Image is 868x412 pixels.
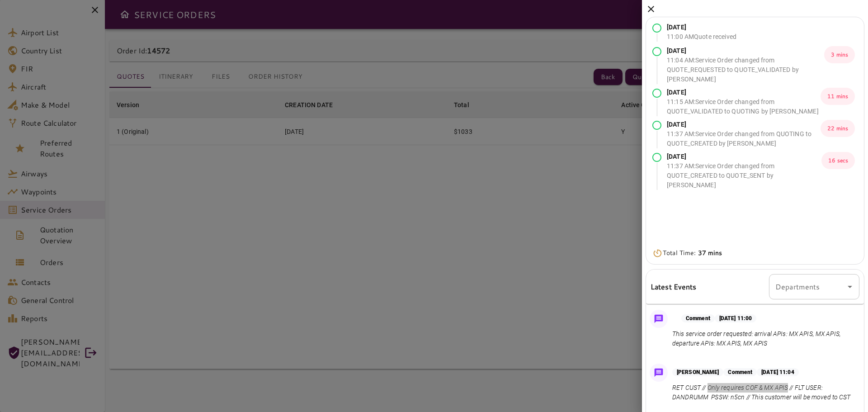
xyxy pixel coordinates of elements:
[667,152,821,161] p: [DATE]
[652,366,665,379] img: Message Icon
[824,46,855,63] p: 3 mins
[667,56,824,84] p: 11:04 AM : Service Order changed from QUOTE_REQUESTED to QUOTE_VALIDATED by [PERSON_NAME]
[723,368,757,376] p: Comment
[821,120,855,137] p: 22 mins
[844,280,856,293] button: Open
[672,383,856,402] p: RET CUST // Only requires COF & MX APIS // FLT USER: DANDRUMM PSSW: n5cn // This customer will be...
[672,368,723,376] p: [PERSON_NAME]
[663,248,722,258] p: Total Time:
[698,248,722,257] b: 37 mins
[667,120,821,129] p: [DATE]
[652,313,665,325] img: Message Icon
[821,152,855,169] p: 16 secs
[667,88,821,97] p: [DATE]
[667,97,821,116] p: 11:15 AM : Service Order changed from QUOTE_VALIDATED to QUOTING by [PERSON_NAME]
[667,32,736,42] p: 11:00 AM Quote received
[667,23,736,32] p: [DATE]
[651,281,697,293] h6: Latest Events
[652,249,663,258] img: Timer Icon
[821,88,855,105] p: 11 mins
[667,129,821,148] p: 11:37 AM : Service Order changed from QUOTING to QUOTE_CREATED by [PERSON_NAME]
[672,329,856,348] p: This service order requested: arrival APIs: MX APIS, MX APIS, departure APIs: MX APIS, MX APIS
[667,46,824,56] p: [DATE]
[757,368,798,376] p: [DATE] 11:04
[715,314,756,322] p: [DATE] 11:00
[667,161,821,190] p: 11:37 AM : Service Order changed from QUOTE_CREATED to QUOTE_SENT by [PERSON_NAME]
[681,314,715,322] p: Comment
